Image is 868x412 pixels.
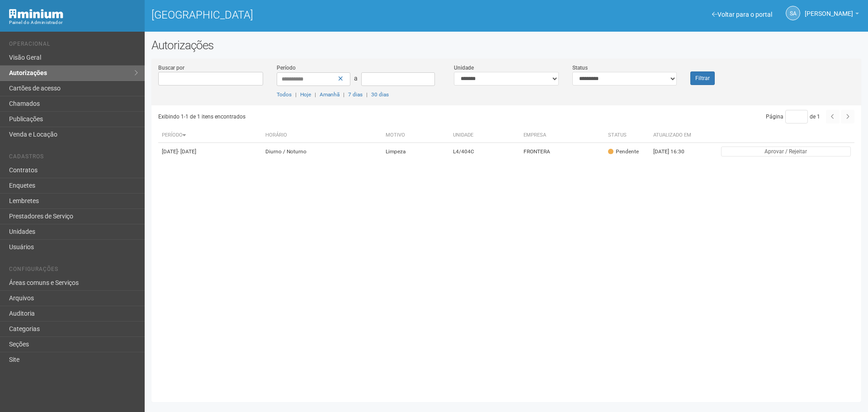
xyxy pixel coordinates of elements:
[158,128,262,143] th: Período
[572,64,588,72] label: Status
[9,153,138,163] li: Cadastros
[151,9,500,21] h1: [GEOGRAPHIC_DATA]
[721,147,851,156] button: Aprovar / Rejeitar
[454,64,474,72] label: Unidade
[262,143,382,161] td: Diurno / Noturno
[608,148,639,156] div: Pendente
[690,71,715,85] button: Filtrar
[786,6,800,20] a: SA
[650,128,699,143] th: Atualizado em
[178,148,196,155] span: - [DATE]
[158,143,262,161] td: [DATE]
[315,91,316,98] span: |
[9,41,138,50] li: Operacional
[9,19,138,27] div: Painel do Administrador
[295,91,297,98] span: |
[262,128,382,143] th: Horário
[805,1,853,17] span: Silvio Anjos
[277,64,296,72] label: Período
[805,11,859,19] a: [PERSON_NAME]
[9,266,138,275] li: Configurações
[151,38,861,52] h2: Autorizações
[766,114,820,120] span: Página de 1
[366,91,368,98] span: |
[158,64,184,72] label: Buscar por
[712,11,772,18] a: Voltar para o portal
[520,143,604,161] td: FRONTERA
[9,9,63,19] img: Minium
[300,91,311,98] a: Hoje
[277,91,292,98] a: Todos
[320,91,340,98] a: Amanhã
[382,143,449,161] td: Limpeza
[371,91,389,98] a: 30 dias
[343,91,344,98] span: |
[604,128,650,143] th: Status
[382,128,449,143] th: Motivo
[449,128,520,143] th: Unidade
[354,75,358,82] span: a
[520,128,604,143] th: Empresa
[158,110,504,123] div: Exibindo 1-1 de 1 itens encontrados
[650,143,699,161] td: [DATE] 16:30
[348,91,363,98] a: 7 dias
[449,143,520,161] td: L4/404C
